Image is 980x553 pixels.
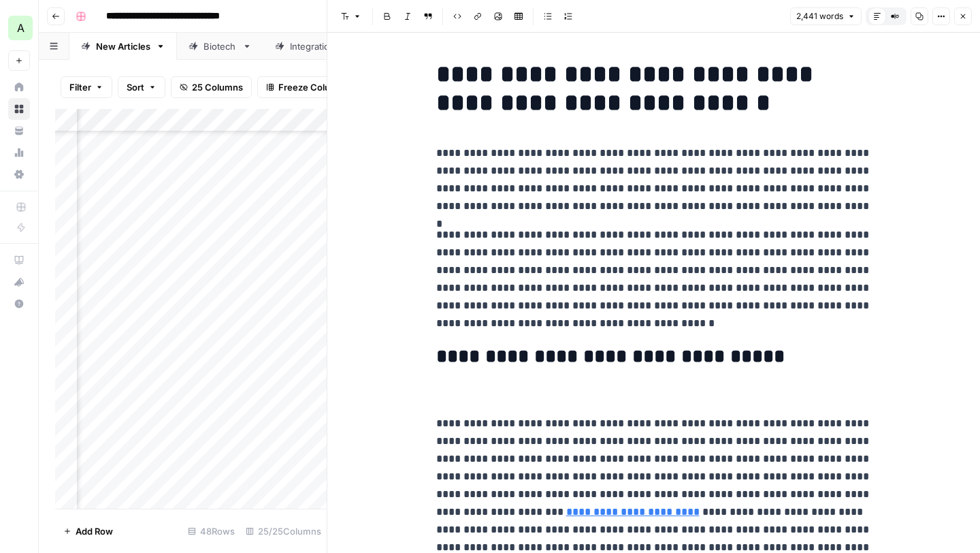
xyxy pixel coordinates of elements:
[8,76,30,98] a: Home
[203,39,237,53] div: Biotech
[177,33,263,60] a: Biotech
[8,142,30,163] a: Usage
[8,249,30,271] a: AirOps Academy
[127,80,144,94] span: Sort
[61,76,112,98] button: Filter
[290,39,365,53] div: Integration Pages
[192,80,243,94] span: 25 Columns
[96,39,150,53] div: New Articles
[278,80,348,94] span: Freeze Columns
[171,76,252,98] button: 25 Columns
[17,20,24,36] span: A
[8,98,30,120] a: Browse
[240,520,327,542] div: 25/25 Columns
[9,272,29,292] div: What's new?
[55,520,121,542] button: Add Row
[8,293,30,315] button: Help + Support
[118,76,165,98] button: Sort
[796,10,843,22] span: 2,441 words
[76,524,113,538] span: Add Row
[69,33,177,60] a: New Articles
[8,163,30,185] a: Settings
[257,76,357,98] button: Freeze Columns
[182,520,240,542] div: 48 Rows
[8,11,30,45] button: Workspace: Abacum
[8,271,30,293] button: What's new?
[8,120,30,142] a: Your Data
[790,7,862,25] button: 2,441 words
[263,33,391,60] a: Integration Pages
[69,80,91,94] span: Filter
